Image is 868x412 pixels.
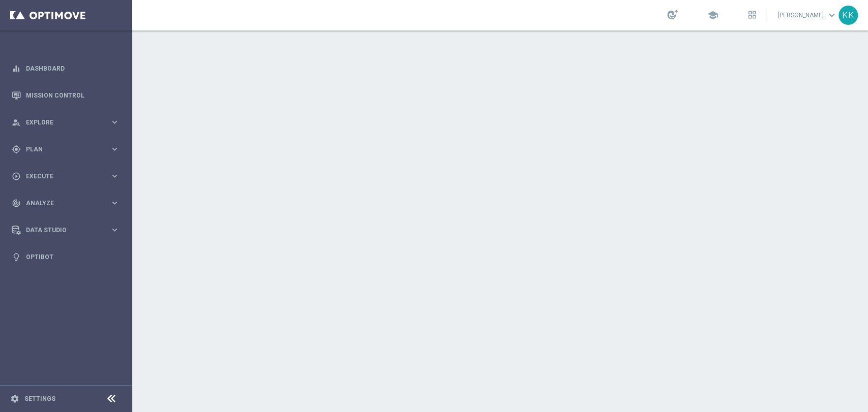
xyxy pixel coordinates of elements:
span: Data Studio [26,227,110,233]
span: keyboard_arrow_down [826,10,837,21]
span: school [707,10,719,21]
button: Mission Control [11,91,120,100]
span: Explore [26,119,110,125]
span: Analyze [26,200,110,206]
i: keyboard_arrow_right [110,198,119,208]
i: settings [10,394,19,403]
i: play_circle_outline [12,172,21,181]
button: Data Studio keyboard_arrow_right [11,226,120,234]
a: Mission Control [26,82,119,109]
div: Execute [12,172,110,181]
button: person_search Explore keyboard_arrow_right [11,118,120,126]
a: Optibot [26,243,119,270]
button: equalizer Dashboard [11,65,120,73]
i: equalizer [12,64,21,73]
div: KK [839,6,858,25]
span: Execute [26,173,110,179]
button: track_changes Analyze keyboard_arrow_right [11,199,120,207]
button: lightbulb Optibot [11,253,120,261]
a: [PERSON_NAME]keyboard_arrow_down [777,8,839,23]
a: Dashboard [26,55,119,82]
span: Plan [26,146,110,152]
div: Explore [12,118,110,127]
button: play_circle_outline Execute keyboard_arrow_right [11,172,120,180]
div: Mission Control [12,82,119,109]
div: Data Studio [12,226,110,235]
i: keyboard_arrow_right [110,117,119,127]
button: gps_fixed Plan keyboard_arrow_right [11,145,120,153]
i: keyboard_arrow_right [110,225,119,235]
i: person_search [12,118,21,127]
a: Settings [24,396,55,402]
div: Optibot [12,243,119,270]
div: Plan [12,145,110,154]
i: lightbulb [12,252,21,262]
i: gps_fixed [12,145,21,154]
div: Analyze [12,199,110,208]
i: keyboard_arrow_right [110,144,119,154]
div: Dashboard [12,55,119,82]
i: track_changes [12,199,21,208]
i: keyboard_arrow_right [110,171,119,181]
